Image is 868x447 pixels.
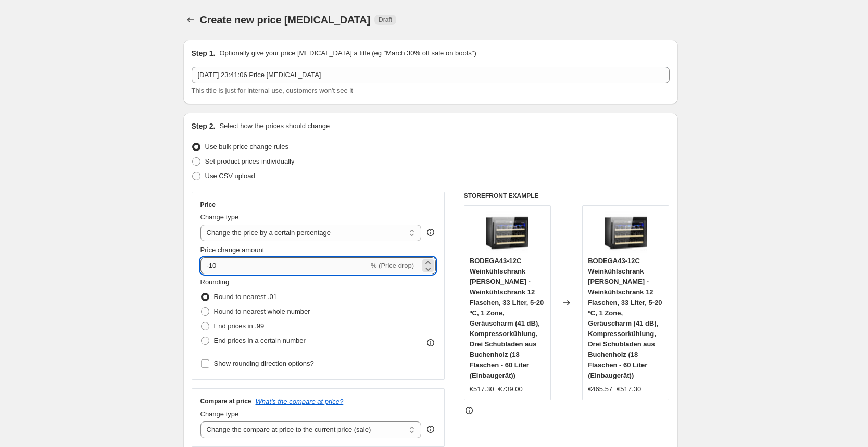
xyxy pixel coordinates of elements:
span: Round to nearest whole number [214,307,310,315]
div: help [425,227,436,238]
input: 30% off holiday sale [192,67,670,83]
span: End prices in a certain number [214,337,306,344]
div: €465.57 [588,384,612,394]
h2: Step 2. [192,121,216,131]
input: -15 [200,257,369,274]
img: 71nhijWZXfL_1606f282-2eb7-4e9f-8d8e-dec088b54570_80x.jpg [486,211,528,253]
span: Draft [379,16,392,24]
span: BODEGA43-12C Weinkühlschrank [PERSON_NAME] - Weinkühlschrank 12 Flaschen, 33 Liter, 5-20 ºC, 1 Zo... [588,257,662,379]
span: Change type [200,410,239,418]
span: End prices in .99 [214,322,265,330]
span: Price change amount [200,246,265,254]
span: Change type [200,213,239,221]
p: Optionally give your price [MEDICAL_DATA] a title (eg "March 30% off sale on boots") [219,48,476,58]
span: Use CSV upload [205,172,255,180]
span: Set product prices individually [205,157,295,165]
span: % (Price drop) [371,262,414,269]
div: help [425,424,436,434]
strike: €739.00 [498,384,523,394]
h3: Compare at price [200,397,251,405]
span: Create new price [MEDICAL_DATA] [200,14,371,26]
span: Round to nearest .01 [214,293,277,301]
button: What's the compare at price? [256,398,344,405]
p: Select how the prices should change [219,121,330,131]
span: Rounding [200,278,230,286]
h3: Price [200,201,216,209]
img: 71nhijWZXfL_1606f282-2eb7-4e9f-8d8e-dec088b54570_80x.jpg [605,211,647,253]
span: Use bulk price change rules [205,143,288,151]
h2: Step 1. [192,48,216,58]
button: Price change jobs [183,13,198,27]
span: BODEGA43-12C Weinkühlschrank [PERSON_NAME] - Weinkühlschrank 12 Flaschen, 33 Liter, 5-20 ºC, 1 Zo... [470,257,544,379]
span: This title is just for internal use, customers won't see it [192,86,353,94]
span: Show rounding direction options? [214,359,314,367]
h6: STOREFRONT EXAMPLE [464,192,670,200]
strike: €517.30 [617,384,641,394]
div: €517.30 [470,384,494,394]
